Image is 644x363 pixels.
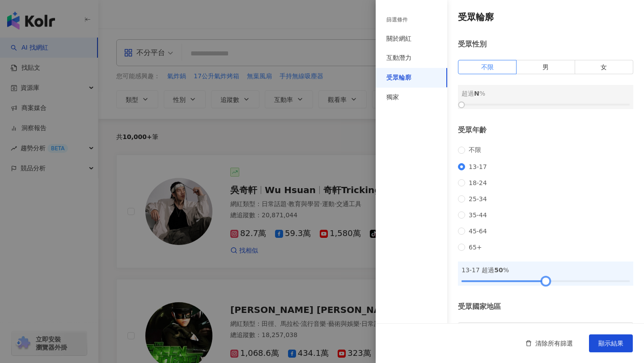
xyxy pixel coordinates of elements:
[462,265,630,275] div: 13-17 超過 %
[386,54,411,63] div: 互動潛力
[542,63,549,71] span: 男
[465,211,491,219] span: 35-44
[458,302,633,312] div: 受眾國家地區
[458,125,633,135] div: 受眾年齡
[386,16,408,24] div: 篩選條件
[465,195,491,203] span: 25-34
[535,340,573,347] span: 清除所有篩選
[386,73,411,82] div: 受眾輪廓
[386,34,411,43] div: 關於網紅
[525,340,532,346] span: delete
[598,340,623,347] span: 顯示結果
[474,90,479,97] span: N
[494,266,503,274] span: 50
[465,228,491,235] span: 45-64
[458,11,633,23] h4: 受眾輪廓
[481,63,494,71] span: 不限
[462,89,630,98] div: 超過 %
[517,334,582,352] button: 清除所有篩選
[465,146,485,154] span: 不限
[465,163,491,170] span: 13-17
[465,179,491,186] span: 18-24
[601,63,607,71] span: 女
[465,244,486,251] span: 65+
[386,93,399,102] div: 獨家
[589,334,633,352] button: 顯示結果
[458,39,633,49] div: 受眾性別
